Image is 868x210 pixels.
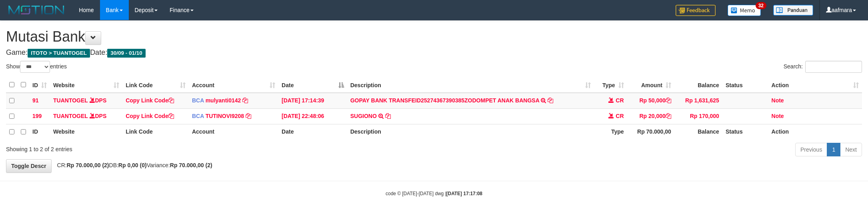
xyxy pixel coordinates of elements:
small: code © [DATE]-[DATE] dwg | [386,191,482,196]
th: Link Code: activate to sort column ascending [122,77,189,93]
span: CR [616,113,624,119]
th: Link Code [122,124,189,140]
a: Next [840,143,862,156]
select: Showentries [20,61,50,73]
a: TUANTOGEL [53,97,88,104]
h1: Mutasi Bank [6,29,862,45]
span: 91 [32,97,39,104]
span: BCA [192,97,204,104]
label: Search: [784,61,862,73]
a: Copy GOPAY BANK TRANSFEID25274367390385ZODOMPET ANAK BANGSA to clipboard [548,97,553,104]
a: Previous [795,143,827,156]
th: Status [722,77,768,93]
a: mulyanti0142 [206,97,241,104]
span: 30/09 - 01/10 [107,49,146,58]
th: Action: activate to sort column ascending [768,77,862,93]
span: CR [616,97,624,104]
span: 199 [32,113,42,119]
th: Account [189,124,278,140]
th: ID [29,124,50,140]
a: Toggle Descr [6,159,52,173]
th: Website: activate to sort column ascending [50,77,122,93]
a: Copy mulyanti0142 to clipboard [242,97,248,104]
a: SUGIONO [350,113,377,119]
strong: Rp 70.000,00 (2) [170,162,212,168]
a: Copy TUTINOVI9208 to clipboard [246,113,251,119]
td: DPS [50,108,122,124]
th: Description: activate to sort column ascending [347,77,594,93]
a: Note [772,113,784,119]
th: Type [594,124,627,140]
div: Showing 1 to 2 of 2 entries [6,142,356,153]
th: Status [722,124,768,140]
td: Rp 50,000 [627,93,674,109]
th: Type: activate to sort column ascending [594,77,627,93]
th: ID: activate to sort column ascending [29,77,50,93]
a: TUANTOGEL [53,113,88,119]
a: GOPAY BANK TRANSFEID25274367390385ZODOMPET ANAK BANGSA [350,97,540,104]
span: BCA [192,113,204,119]
a: Note [772,97,784,104]
td: [DATE] 22:48:06 [278,108,347,124]
th: Date [278,124,347,140]
td: Rp 20,000 [627,108,674,124]
th: Account: activate to sort column ascending [189,77,278,93]
th: Balance [674,124,722,140]
th: Date: activate to sort column descending [278,77,347,93]
a: 1 [827,143,840,156]
span: CR: DB: Variance: [53,162,212,168]
span: 32 [756,2,766,9]
th: Action [768,124,862,140]
a: TUTINOVI9208 [206,113,244,119]
td: [DATE] 17:14:39 [278,93,347,109]
th: Website [50,124,122,140]
th: Description [347,124,594,140]
a: Copy Rp 20,000 to clipboard [666,113,671,119]
strong: Rp 0,00 (0) [118,162,147,168]
th: Balance [674,77,722,93]
img: MOTION_logo.png [6,4,67,16]
input: Search: [805,61,862,73]
strong: [DATE] 17:17:08 [446,191,482,196]
strong: Rp 70.000,00 (2) [67,162,109,168]
span: ITOTO > TUANTOGEL [28,49,90,58]
img: Feedback.jpg [676,5,716,16]
img: Button%20Memo.svg [728,5,761,16]
th: Rp 70.000,00 [627,124,674,140]
th: Amount: activate to sort column ascending [627,77,674,93]
a: Copy Rp 50,000 to clipboard [666,97,671,104]
td: Rp 1,631,625 [674,93,722,109]
img: panduan.png [773,5,813,16]
label: Show entries [6,61,67,73]
h4: Game: Date: [6,49,862,57]
a: Copy Link Code [126,113,174,119]
td: DPS [50,93,122,109]
a: Copy SUGIONO to clipboard [385,113,391,119]
td: Rp 170,000 [674,108,722,124]
a: Copy Link Code [126,97,174,104]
